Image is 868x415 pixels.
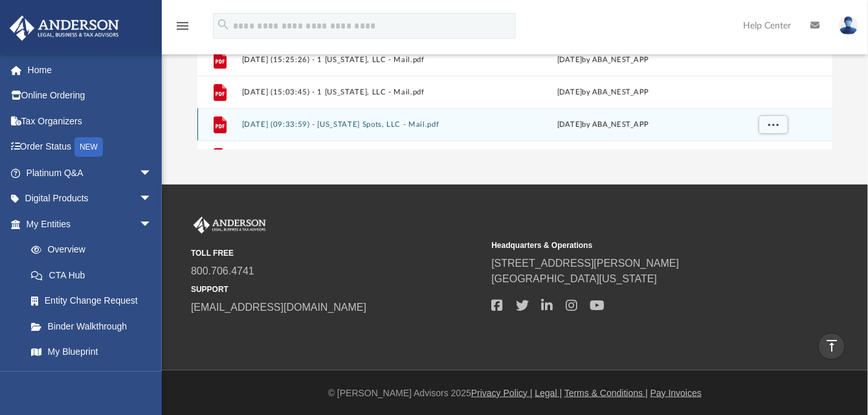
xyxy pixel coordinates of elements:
a: Privacy Policy | [471,388,533,398]
a: Order StatusNEW [9,134,172,161]
a: Binder Walkthrough [18,313,172,339]
button: [DATE] (15:03:45) - 1 [US_STATE], LLC - Mail.pdf [241,88,478,96]
button: [DATE] (15:25:26) - 1 [US_STATE], LLC - Mail.pdf [241,56,478,64]
a: Platinum Q&Aarrow_drop_down [9,160,172,186]
button: [DATE] (09:33:59) - [US_STATE] Spots, LLC - Mail.pdf [241,120,478,129]
img: Anderson Advisors Platinum Portal [191,217,269,234]
span: arrow_drop_down [139,186,165,212]
a: Terms & Conditions | [564,388,648,398]
small: TOLL FREE [191,247,482,259]
span: arrow_drop_down [139,160,165,186]
a: Legal | [535,388,562,398]
img: User Pic [839,16,858,35]
a: CTA Hub [18,262,172,288]
a: My Blueprint [18,339,165,365]
small: SUPPORT [191,284,482,295]
a: [GEOGRAPHIC_DATA][US_STATE] [491,273,657,284]
a: 800.706.4741 [191,265,254,276]
div: [DATE] by ABA_NEST_APP [484,87,721,98]
a: vertical_align_top [818,333,845,360]
a: My Entitiesarrow_drop_down [9,211,172,237]
a: [EMAIL_ADDRESS][DOMAIN_NAME] [191,302,366,313]
i: search [216,17,230,32]
button: More options [758,115,788,135]
a: Overview [18,237,172,263]
i: vertical_align_top [824,338,840,353]
small: Headquarters & Operations [491,240,783,251]
a: Pay Invoices [651,388,702,398]
a: Entity Change Request [18,288,172,314]
div: [DATE] by ABA_NEST_APP [484,54,721,66]
img: Anderson Advisors Platinum Portal [6,16,123,41]
a: [STREET_ADDRESS][PERSON_NAME] [491,258,679,269]
a: Tax Organizers [9,108,172,134]
div: NEW [74,137,103,157]
a: Home [9,57,172,83]
div: [DATE] by ABA_NEST_APP [484,119,721,131]
a: Online Ordering [9,83,172,109]
a: Tax Due Dates [18,365,172,390]
a: menu [175,25,190,34]
i: menu [175,18,190,34]
a: Digital Productsarrow_drop_down [9,186,172,212]
div: © [PERSON_NAME] Advisors 2025 [162,387,868,400]
span: arrow_drop_down [139,211,165,238]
